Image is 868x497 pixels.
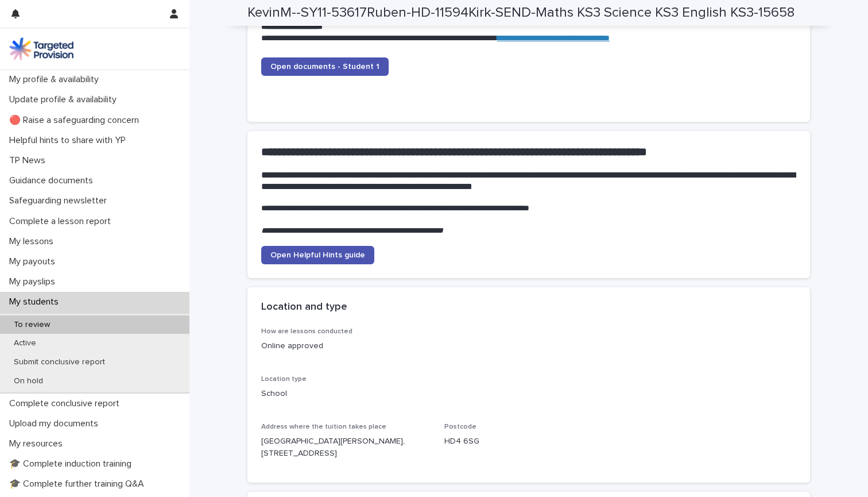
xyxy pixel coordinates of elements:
[261,388,796,400] p: School
[444,436,614,448] p: HD4 6SG
[5,175,102,186] p: Guidance documents
[261,436,431,460] p: [GEOGRAPHIC_DATA][PERSON_NAME], [STREET_ADDRESS]
[261,328,352,335] span: How are lessons conducted
[270,63,379,71] span: Open documents - Student 1
[5,418,107,429] p: Upload my documents
[5,357,114,367] p: Submit conclusive report
[5,276,64,287] p: My payslips
[5,338,45,348] p: Active
[5,195,116,206] p: Safeguarding newsletter
[5,94,126,105] p: Update profile & availability
[5,74,108,85] p: My profile & availability
[270,251,365,259] span: Open Helpful Hints guide
[261,376,307,383] span: Location type
[5,376,52,386] p: On hold
[5,135,135,146] p: Helpful hints to share with YP
[5,479,153,490] p: 🎓 Complete further training Q&A
[5,115,148,126] p: 🔴 Raise a safeguarding concern
[5,320,59,330] p: To review
[261,301,347,314] h2: Location and type
[261,246,374,264] a: Open Helpful Hints guide
[444,423,476,430] span: Postcode
[5,459,141,469] p: 🎓 Complete induction training
[5,216,120,227] p: Complete a lesson report
[261,423,386,430] span: Address where the tuition takes place
[5,296,68,307] p: My students
[5,398,129,409] p: Complete conclusive report
[5,438,72,449] p: My resources
[261,340,431,352] p: Online approved
[261,57,389,76] a: Open documents - Student 1
[9,37,73,60] img: M5nRWzHhSzIhMunXDL62
[5,256,64,267] p: My payouts
[247,5,795,21] h2: KevinM--SY11-53617Ruben-HD-11594Kirk-SEND-Maths KS3 Science KS3 English KS3-15658
[5,236,63,247] p: My lessons
[5,155,55,166] p: TP News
